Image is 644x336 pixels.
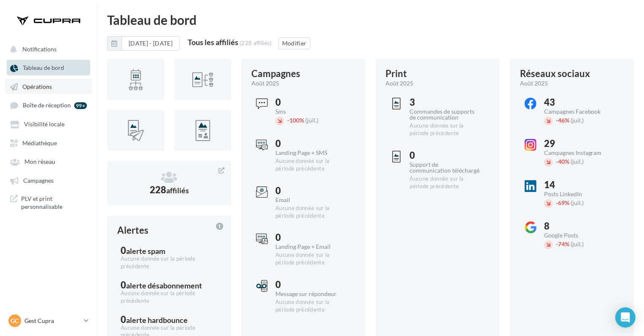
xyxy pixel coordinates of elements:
[121,290,218,305] div: Aucune donnée sur la période précédente
[126,247,165,255] div: alerte spam
[251,79,279,88] span: août 2025
[386,69,407,78] div: Print
[275,233,346,242] div: 0
[556,158,569,165] span: 40%
[410,98,480,107] div: 3
[571,240,584,248] span: (juil.)
[520,69,590,78] div: Réseaux sociaux
[5,79,92,94] a: Opérations
[251,69,300,78] div: Campagnes
[240,40,272,46] div: (228 affiliés)
[22,139,57,147] span: Médiathèque
[5,154,92,169] a: Mon réseau
[410,122,480,137] div: Aucune donnée sur la période précédente
[305,117,318,124] span: (juil.)
[21,195,87,211] span: PLV et print personnalisable
[275,244,346,250] div: Landing Page + Email
[556,158,558,165] span: -
[121,315,218,324] div: 0
[287,117,304,124] span: 100%
[275,197,346,203] div: Email
[7,313,90,329] a: GC Gest Cupra
[107,36,180,51] button: [DATE] - [DATE]
[5,41,89,56] button: Notifications
[5,97,92,113] a: Boîte de réception 99+
[166,186,189,195] span: affiliés
[544,221,614,231] div: 8
[188,38,238,46] div: Tous les affiliés
[275,251,346,267] div: Aucune donnée sur la période précédente
[126,316,188,324] div: alerte hardbounce
[126,282,202,289] div: alerte désabonnement
[544,191,614,197] div: Posts LinkedIn
[410,109,480,120] div: Commandes de supports de communication
[275,98,346,107] div: 0
[544,232,614,238] div: Google Posts
[24,158,55,165] span: Mon réseau
[275,205,346,220] div: Aucune donnée sur la période précédente
[544,98,614,107] div: 43
[615,307,636,328] div: Open Intercom Messenger
[544,139,614,148] div: 29
[117,226,148,235] div: Alertes
[11,317,19,325] span: GC
[275,186,346,195] div: 0
[5,173,92,188] a: Campagnes
[24,317,81,325] p: Gest Cupra
[544,150,614,156] div: Campagnes Instagram
[121,255,218,270] div: Aucune donnée sur la période précédente
[5,60,92,75] a: Tableau de bord
[544,180,614,189] div: 14
[410,151,480,160] div: 0
[275,280,346,289] div: 0
[74,102,87,109] div: 99+
[571,158,584,165] span: (juil.)
[556,117,558,124] span: -
[5,191,92,214] a: PLV et print personnalisable
[410,175,480,190] div: Aucune donnée sur la période précédente
[5,116,92,131] a: Visibilité locale
[275,139,346,148] div: 0
[121,280,218,290] div: 0
[275,109,346,115] div: Sms
[5,135,92,150] a: Médiathèque
[410,162,480,173] div: Support de communication téléchargé
[23,102,71,109] span: Boîte de réception
[275,157,346,173] div: Aucune donnée sur la période précédente
[23,64,64,72] span: Tableau de bord
[275,150,346,156] div: Landing Page + SMS
[121,36,180,51] button: [DATE] - [DATE]
[556,199,558,206] span: -
[556,117,569,124] span: 46%
[22,83,52,90] span: Opérations
[571,117,584,124] span: (juil.)
[275,299,346,314] div: Aucune donnée sur la période précédente
[23,177,54,184] span: Campagnes
[556,199,569,206] span: 69%
[571,199,584,206] span: (juil.)
[556,240,569,248] span: 74%
[556,240,558,248] span: -
[386,79,414,88] span: août 2025
[275,291,346,297] div: Message sur répondeur
[107,13,634,26] div: Tableau de bord
[150,184,189,195] span: 228
[520,79,548,88] span: août 2025
[22,45,57,53] span: Notifications
[121,246,218,255] div: 0
[544,109,614,115] div: Campagnes Facebook
[287,117,289,124] span: -
[24,121,65,128] span: Visibilité locale
[278,37,310,49] button: Modifier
